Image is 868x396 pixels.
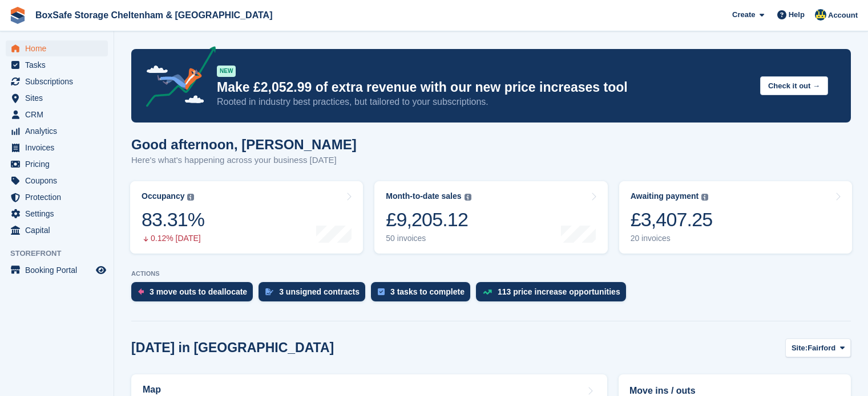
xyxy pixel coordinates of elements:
span: Storefront [10,248,114,259]
a: Awaiting payment £3,407.25 20 invoices [619,181,852,254]
span: Coupons [25,173,94,189]
div: 3 tasks to complete [390,287,465,296]
img: contract_signature_icon-13c848040528278c33f63329250d36e43548de30e8caae1d1a13099fd9432cc5.svg [265,288,273,295]
a: menu [6,173,108,189]
span: CRM [25,107,94,123]
div: 3 unsigned contracts [279,287,360,296]
span: Settings [25,206,94,222]
div: £3,407.25 [631,208,713,231]
span: Create [732,9,755,21]
a: menu [6,74,108,89]
a: menu [6,57,108,73]
img: price_increase_opportunities-93ffe204e8149a01c8c9dc8f82e8f89637d9d84a8eef4429ea346261dce0b2c0.svg [483,289,492,295]
div: 20 invoices [631,234,713,243]
a: Preview store [94,263,108,277]
a: menu [6,262,108,278]
p: ACTIONS [131,270,851,277]
span: Analytics [25,123,94,139]
p: Make £2,052.99 of extra revenue with our new price increases tool [217,79,751,96]
div: 83.31% [142,208,204,231]
span: Pricing [25,156,94,172]
a: menu [6,189,108,205]
span: Fairford [808,342,835,354]
a: menu [6,140,108,156]
div: NEW [217,66,236,77]
div: 113 price increase opportunities [498,287,620,296]
div: Month-to-date sales [386,191,461,201]
img: Kim Virabi [815,9,826,21]
span: Capital [25,222,94,238]
span: Invoices [25,140,94,156]
a: BoxSafe Storage Cheltenham & [GEOGRAPHIC_DATA] [31,6,277,25]
p: Here's what's happening across your business [DATE] [131,154,357,167]
div: 50 invoices [386,234,471,243]
img: icon-info-grey-7440780725fd019a000dd9b08b2336e03edf1995a4989e88bcd33f0948082b44.svg [701,194,708,201]
a: menu [6,90,108,106]
div: £9,205.12 [386,208,471,231]
h1: Good afternoon, [PERSON_NAME] [131,137,357,152]
a: menu [6,206,108,222]
img: icon-info-grey-7440780725fd019a000dd9b08b2336e03edf1995a4989e88bcd33f0948082b44.svg [187,194,194,201]
a: 3 tasks to complete [371,282,476,307]
div: 3 move outs to deallocate [150,287,247,296]
img: price-adjustments-announcement-icon-8257ccfd72463d97f412b2fc003d46551f7dbcb40ab6d574587a9cd5c0d94... [136,46,216,111]
a: menu [6,222,108,238]
span: Account [828,10,858,21]
img: move_outs_to_deallocate_icon-f764333ba52eb49d3ac5e1228854f67142a1ed5810a6f6cc68b1a99e826820c5.svg [138,288,144,295]
a: 3 unsigned contracts [259,282,371,307]
span: Tasks [25,57,94,73]
span: Protection [25,189,94,205]
a: menu [6,156,108,172]
img: icon-info-grey-7440780725fd019a000dd9b08b2336e03edf1995a4989e88bcd33f0948082b44.svg [465,194,471,201]
a: Month-to-date sales £9,205.12 50 invoices [374,181,607,254]
a: menu [6,107,108,123]
a: menu [6,40,108,56]
span: Help [789,9,805,21]
a: Occupancy 83.31% 0.12% [DATE] [130,181,363,254]
h2: Map [143,385,161,395]
span: Home [25,40,94,56]
div: 0.12% [DATE] [142,234,204,243]
a: 113 price increase opportunities [476,282,632,307]
h2: [DATE] in [GEOGRAPHIC_DATA] [131,340,334,356]
span: Site: [792,342,808,354]
a: 3 move outs to deallocate [131,282,259,307]
span: Sites [25,90,94,106]
a: menu [6,123,108,139]
div: Awaiting payment [631,191,699,201]
span: Subscriptions [25,74,94,89]
button: Check it out → [760,76,828,95]
p: Rooted in industry best practices, but tailored to your subscriptions. [217,96,751,108]
span: Booking Portal [25,262,94,278]
img: task-75834270c22a3079a89374b754ae025e5fb1db73e45f91037f5363f120a921f8.svg [378,288,385,295]
button: Site: Fairford [785,338,851,357]
img: stora-icon-8386f47178a22dfd0bd8f6a31ec36ba5ce8667c1dd55bd0f319d3a0aa187defe.svg [9,7,26,24]
div: Occupancy [142,191,184,201]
